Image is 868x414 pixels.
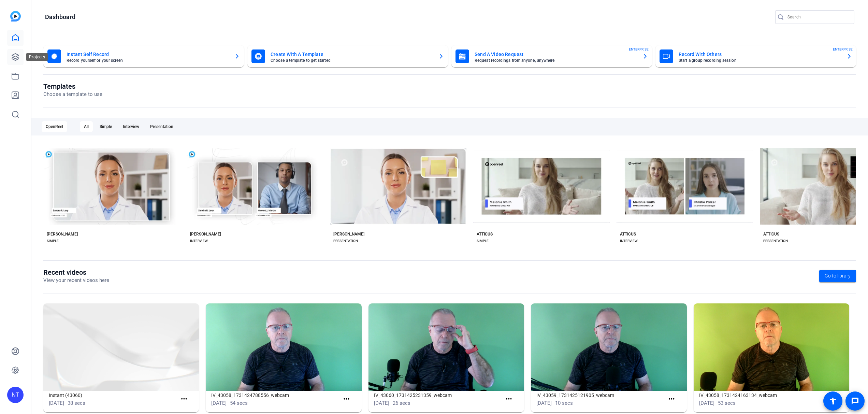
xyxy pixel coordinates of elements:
h1: IV_43059_1731425121905_webcam [536,391,665,399]
button: Send A Video RequestRequest recordings from anyone, anywhereENTERPRISE [451,45,652,67]
mat-card-subtitle: Request recordings from anyone, anywhere [475,58,637,62]
mat-icon: more_horiz [180,395,188,403]
div: [PERSON_NAME] [47,231,78,237]
div: ATTICUS [763,231,779,237]
div: PRESENTATION [763,238,788,244]
span: [DATE] [374,400,389,406]
h1: IV_43058_1731424163134_webcam [699,391,827,399]
img: blue-gradient.svg [10,11,21,22]
div: SIMPLE [47,238,59,244]
mat-card-subtitle: Start a group recording session [679,58,841,62]
h1: Templates [43,82,102,90]
div: PRESENTATION [333,238,358,244]
span: [DATE] [211,400,227,406]
img: IV_43059_1731425121905_webcam [531,303,686,391]
a: Go to library [819,270,856,282]
h1: IV_43060_1731425231359_webcam [374,391,502,399]
mat-card-title: Instant Self Record [67,50,229,58]
p: Choose a template to use [43,90,102,98]
mat-icon: message [851,397,859,405]
mat-card-subtitle: Record yourself or your screen [67,58,229,62]
img: IV_43058_1731424163134_webcam [694,303,849,391]
span: 54 secs [230,400,248,406]
span: ENTERPRISE [629,47,649,52]
div: INTERVIEW [190,238,208,244]
div: ATTICUS [620,231,636,237]
button: Record With OthersStart a group recording sessionENTERPRISE [655,45,856,67]
div: Simple [96,121,116,132]
div: NT [7,387,24,403]
h1: Instant (43060) [49,391,177,399]
div: Projects [26,53,48,61]
span: 38 secs [68,400,85,406]
h1: Dashboard [45,13,75,21]
mat-card-title: Send A Video Request [475,50,637,58]
mat-icon: more_horiz [505,395,513,403]
input: Search [787,13,849,21]
mat-icon: accessibility [829,397,837,405]
span: 53 secs [718,400,736,406]
div: [PERSON_NAME] [190,231,221,237]
img: IV_43060_1731425231359_webcam [368,303,524,391]
span: Go to library [825,272,851,280]
img: Instant (43060) [43,303,199,391]
span: 10 secs [555,400,573,406]
span: [DATE] [536,400,552,406]
mat-card-subtitle: Choose a template to get started [271,58,433,62]
div: Interview [119,121,143,132]
span: ENTERPRISE [833,47,853,52]
mat-icon: more_horiz [342,395,351,403]
span: 26 secs [393,400,410,406]
h1: IV_43058_1731424788556_webcam [211,391,339,399]
h1: Recent videos [43,268,109,276]
span: [DATE] [49,400,64,406]
img: IV_43058_1731424788556_webcam [206,303,361,391]
button: Instant Self RecordRecord yourself or your screen [43,45,244,67]
div: INTERVIEW [620,238,638,244]
mat-card-title: Record With Others [679,50,841,58]
mat-icon: more_horiz [667,395,676,403]
div: OpenReel [42,121,67,132]
button: Create With A TemplateChoose a template to get started [247,45,448,67]
mat-card-title: Create With A Template [271,50,433,58]
span: [DATE] [699,400,714,406]
div: Presentation [146,121,177,132]
div: SIMPLE [477,238,489,244]
div: [PERSON_NAME] [333,231,364,237]
p: View your recent videos here [43,276,109,284]
div: ATTICUS [477,231,493,237]
div: All [80,121,93,132]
